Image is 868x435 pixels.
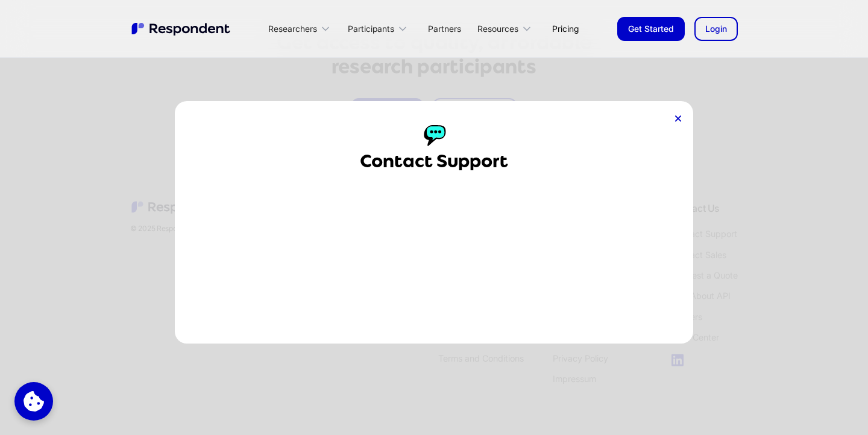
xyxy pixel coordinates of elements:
a: Login [694,17,738,41]
div: Resources [471,14,542,43]
div: Contact Support [360,150,508,171]
img: Untitled UI logotext [130,21,233,37]
div: Participants [348,23,394,35]
a: Pricing [542,14,588,43]
div: Resources [477,23,518,35]
a: home [130,21,233,37]
div: Researchers [262,14,341,43]
a: Partners [418,14,471,43]
div: Researchers [268,23,317,35]
iframe: Form [187,171,681,332]
a: Get Started [617,17,685,41]
div: Participants [341,14,418,43]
